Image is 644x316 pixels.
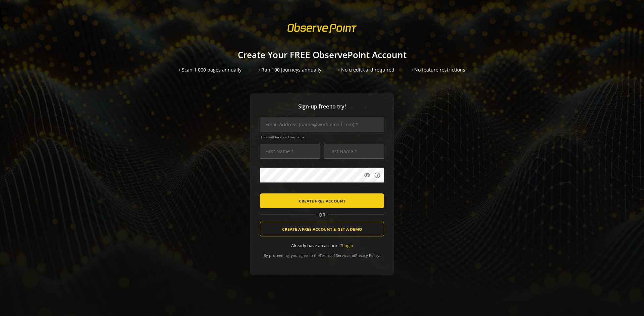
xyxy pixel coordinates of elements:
div: By proceeding, you agree to the and . [260,249,384,258]
a: Terms of Service [320,253,348,258]
input: Last Name * [324,144,384,159]
span: Sign-up free to try! [260,103,384,110]
input: Email Address (name@work-email.com) * [260,117,384,132]
div: • Scan 1,000 pages annually [179,66,241,73]
a: Privacy Policy [355,253,379,258]
button: CREATE A FREE ACCOUNT & GET A DEMO [260,222,384,236]
div: • No feature restrictions [411,66,465,73]
a: Login [342,242,353,249]
div: • No credit card required [338,66,394,73]
span: This will be your Username [261,135,384,139]
div: • Run 100 Journeys annually [258,66,321,73]
mat-icon: visibility [364,172,371,179]
mat-icon: info [374,172,381,179]
input: First Name * [260,144,320,159]
div: Already have an account? [260,242,384,249]
button: CREATE FREE ACCOUNT [260,193,384,208]
span: CREATE A FREE ACCOUNT & GET A DEMO [282,223,362,235]
span: CREATE FREE ACCOUNT [299,195,345,207]
span: OR [316,212,328,218]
